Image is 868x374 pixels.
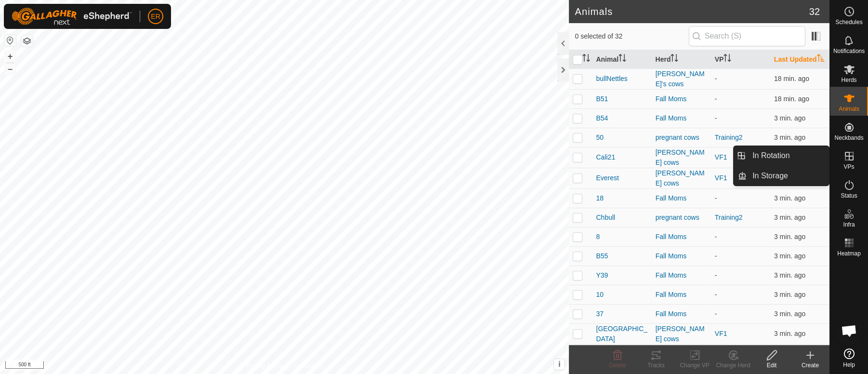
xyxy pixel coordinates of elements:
[715,75,717,82] app-display-virtual-paddock-transition: -
[656,147,707,168] div: [PERSON_NAME] cows
[715,194,717,202] app-display-virtual-paddock-transition: -
[747,166,829,186] a: In Storage
[770,50,829,69] th: Last Updated
[715,134,743,141] a: Training2
[596,133,604,143] span: 50
[715,271,717,279] app-display-virtual-paddock-transition: -
[723,55,731,63] p-sorticon: Activate to sort
[558,360,560,368] span: i
[774,233,805,240] span: Sep 13, 2025, 7:35 PM
[247,361,283,370] a: Privacy Policy
[656,69,707,89] div: [PERSON_NAME]'s cows
[656,309,707,319] div: Fall Moms
[715,291,717,298] app-display-virtual-paddock-transition: -
[843,222,855,227] span: Infra
[675,361,714,370] div: Change VP
[596,113,608,123] span: B54
[618,55,626,63] p-sorticon: Activate to sort
[656,168,707,188] div: [PERSON_NAME] cows
[715,252,717,260] app-display-virtual-paddock-transition: -
[596,232,600,242] span: 8
[656,133,707,143] div: pregnant cows
[637,361,675,370] div: Tracks
[656,193,707,203] div: Fall Moms
[774,134,805,141] span: Sep 13, 2025, 7:35 PM
[711,50,770,69] th: VP
[774,310,805,318] span: Sep 13, 2025, 7:35 PM
[294,361,322,370] a: Contact Us
[596,324,647,344] span: [GEOGRAPHIC_DATA]
[652,50,711,69] th: Herd
[752,170,788,182] span: In Storage
[714,361,752,370] div: Change Herd
[596,74,627,84] span: bullNettles
[817,55,825,63] p-sorticon: Activate to sort
[151,12,160,22] span: ER
[841,77,856,83] span: Herds
[747,146,829,165] a: In Rotation
[774,330,805,337] span: Sep 13, 2025, 7:35 PM
[835,19,862,25] span: Schedules
[596,94,608,104] span: B51
[715,330,727,337] a: VF1
[734,166,829,186] li: In Storage
[4,51,16,62] button: +
[835,316,864,345] div: Open chat
[834,135,863,141] span: Neckbands
[843,362,855,368] span: Help
[656,251,707,261] div: Fall Moms
[656,113,707,123] div: Fall Moms
[752,361,791,370] div: Edit
[656,232,707,242] div: Fall Moms
[715,114,717,122] app-display-virtual-paddock-transition: -
[21,35,33,47] button: Map Layers
[582,55,590,63] p-sorticon: Activate to sort
[715,214,743,221] a: Training2
[774,194,805,202] span: Sep 13, 2025, 7:35 PM
[592,50,651,69] th: Animal
[575,6,809,17] h2: Animals
[837,251,861,256] span: Heatmap
[596,309,604,319] span: 37
[689,26,805,46] input: Search (S)
[12,8,132,25] img: Gallagher Logo
[596,213,615,223] span: Chbull
[596,290,604,300] span: 10
[833,48,865,54] span: Notifications
[843,164,854,170] span: VPs
[656,213,707,223] div: pregnant cows
[596,251,608,261] span: B55
[774,214,805,221] span: Sep 13, 2025, 7:35 PM
[609,362,626,369] span: Delete
[554,359,565,370] button: i
[715,174,727,182] a: VF1
[774,252,805,260] span: Sep 13, 2025, 7:35 PM
[809,4,820,19] span: 32
[4,63,16,75] button: –
[752,150,789,161] span: In Rotation
[596,173,618,183] span: Everest
[596,193,604,203] span: 18
[715,310,717,318] app-display-virtual-paddock-transition: -
[596,152,615,162] span: Cali21
[715,233,717,240] app-display-virtual-paddock-transition: -
[656,290,707,300] div: Fall Moms
[671,55,678,63] p-sorticon: Activate to sort
[841,193,857,199] span: Status
[715,95,717,103] app-display-virtual-paddock-transition: -
[830,345,868,372] a: Help
[656,270,707,280] div: Fall Moms
[774,271,805,279] span: Sep 13, 2025, 7:35 PM
[791,361,829,370] div: Create
[656,324,707,344] div: [PERSON_NAME] cows
[734,146,829,165] li: In Rotation
[596,270,608,280] span: Y39
[656,94,707,104] div: Fall Moms
[715,153,727,161] a: VF1
[774,95,809,103] span: Sep 13, 2025, 7:20 PM
[774,291,805,298] span: Sep 13, 2025, 7:35 PM
[575,31,688,41] span: 0 selected of 32
[4,35,16,46] button: Reset Map
[839,106,859,112] span: Animals
[774,75,809,82] span: Sep 13, 2025, 7:20 PM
